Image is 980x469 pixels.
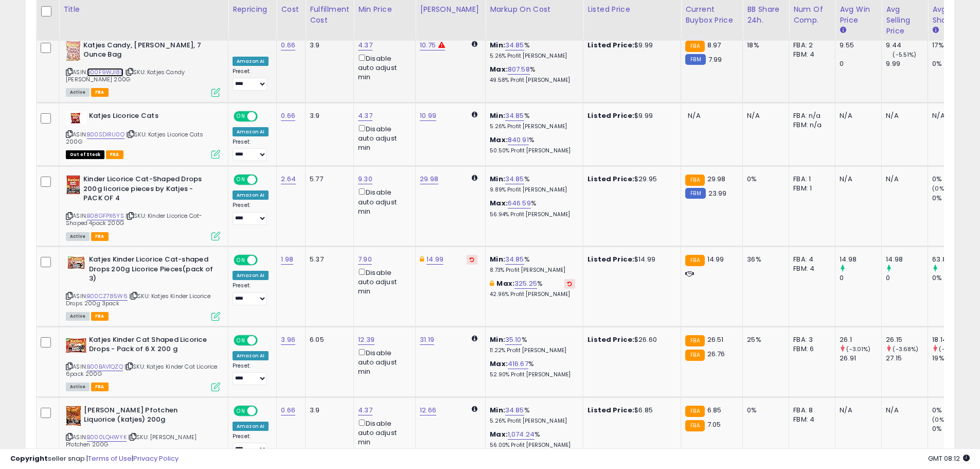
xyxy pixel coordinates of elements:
[91,312,109,321] span: FBA
[490,175,575,194] div: %
[89,111,214,124] b: Katjes Licorice Cats
[490,279,575,298] div: %
[66,41,220,96] div: ASIN:
[106,150,123,159] span: FBA
[886,59,928,68] div: 9.99
[707,405,722,415] span: 6.85
[490,77,575,84] p: 49.58% Profit [PERSON_NAME]
[490,111,505,120] b: Min:
[793,175,827,184] div: FBA: 1
[685,175,704,186] small: FBA
[747,175,781,184] div: 0%
[688,111,700,120] span: N/A
[281,4,301,15] div: Cost
[932,255,974,264] div: 63.8%
[587,406,673,415] div: $6.85
[233,57,269,66] div: Amazon AI
[66,88,90,97] span: All listings currently available for purchase on Amazon
[886,354,928,363] div: 27.15
[886,406,920,415] div: N/A
[256,256,273,265] span: OFF
[490,147,575,154] p: 50.50% Profit [PERSON_NAME]
[310,111,346,120] div: 3.9
[256,336,273,344] span: OFF
[66,433,197,448] span: | SKU: [PERSON_NAME] Pfotchen 200G
[66,335,220,390] div: ASIN:
[10,454,48,463] strong: Copyright
[281,405,295,415] a: 0.66
[685,41,704,52] small: FBA
[235,336,247,344] span: ON
[87,212,124,220] a: B08GFPX6YS
[235,256,247,265] span: ON
[233,351,269,360] div: Amazon AI
[490,174,505,184] b: Min:
[310,175,346,184] div: 5.77
[490,359,508,369] b: Max:
[281,174,296,184] a: 2.64
[88,454,132,463] a: Terms of Use
[490,211,575,218] p: 56.94% Profit [PERSON_NAME]
[505,335,522,345] a: 35.10
[508,64,530,75] a: 807.58
[840,59,881,68] div: 0
[87,130,124,139] a: B00SDIRU0O
[63,4,224,15] div: Title
[66,406,81,426] img: 51-q+687tWL._SL40_.jpg
[932,4,970,26] div: Avg BB Share
[490,418,575,425] p: 5.26% Profit [PERSON_NAME]
[932,41,974,50] div: 17%
[358,4,411,15] div: Min Price
[932,424,974,433] div: 0%
[233,68,269,91] div: Preset:
[886,273,928,283] div: 0
[281,111,295,121] a: 0.66
[505,40,524,50] a: 34.85
[793,344,827,354] div: FBM: 6
[66,335,86,356] img: 51XlbuPvIHL._SL40_.jpg
[793,4,831,26] div: Num of Comp.
[358,347,407,377] div: Disable auto adjust min
[505,254,524,265] a: 34.85
[505,111,524,121] a: 34.85
[685,420,704,431] small: FBA
[490,335,505,344] b: Min:
[358,418,407,447] div: Disable auto adjust min
[708,55,722,64] span: 7.99
[490,335,575,354] div: %
[235,406,247,415] span: ON
[281,335,295,345] a: 3.96
[508,135,529,145] a: 840.91
[840,4,877,26] div: Avg Win Price
[490,65,575,84] div: %
[840,406,874,415] div: N/A
[685,406,704,417] small: FBA
[233,138,269,162] div: Preset:
[932,194,974,203] div: 0%
[490,255,575,274] div: %
[685,4,738,26] div: Current Buybox Price
[358,123,407,153] div: Disable auto adjust min
[490,442,575,449] p: 56.00% Profit [PERSON_NAME]
[310,406,346,415] div: 3.9
[893,50,916,59] small: (-5.51%)
[89,335,214,357] b: Katjes Kinder Cat Shaped Licorice Drops - Pack of 6 X 200 g
[587,174,634,184] b: Listed Price:
[358,53,407,82] div: Disable auto adjust min
[310,335,346,344] div: 6.05
[747,41,781,50] div: 18%
[514,279,537,289] a: 325.25
[747,335,781,344] div: 25%
[707,254,724,264] span: 14.99
[707,420,721,429] span: 7.05
[66,292,210,307] span: | SKU: Katjes Kinder Licorice Drops 200g 3pack
[587,335,673,344] div: $26.60
[685,255,704,266] small: FBA
[87,362,123,371] a: B00BAV1QZQ
[420,174,438,184] a: 29.98
[89,255,214,286] b: Katjes Kinder Licorice Cat-shaped Drops 200g Licorice Pieces(pack of 3)
[233,190,269,200] div: Amazon AI
[932,335,974,344] div: 18.14%
[932,26,938,35] small: Avg BB Share.
[685,188,705,199] small: FBM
